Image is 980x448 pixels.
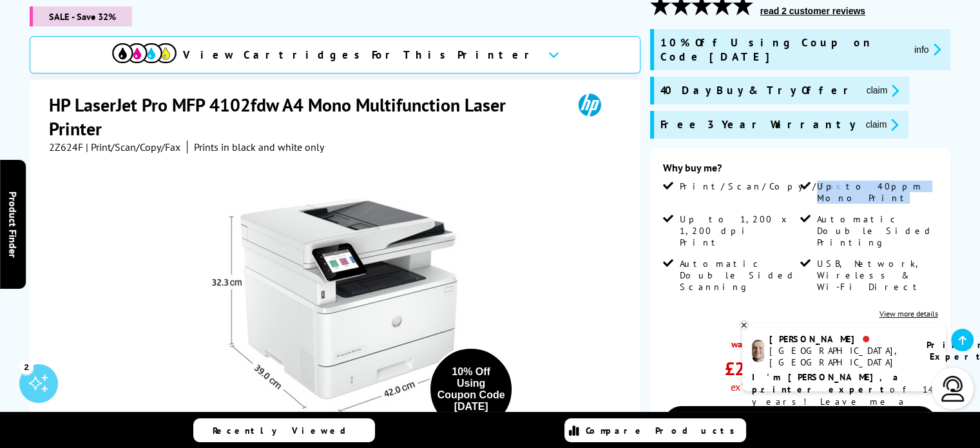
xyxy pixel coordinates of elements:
span: Print/Scan/Copy/Fax [680,180,845,192]
b: I'm [PERSON_NAME], a printer expert [752,371,902,395]
span: Automatic Double Sided Scanning [680,258,798,293]
span: Product Finder [6,191,19,257]
img: cmyk-icon.svg [112,43,177,63]
span: was [725,331,787,350]
div: Why buy me? [663,161,938,180]
i: Prints in black and white only [194,141,324,153]
span: USB, Network, Wireless & Wi-Fi Direct [817,258,935,293]
span: Free 3 Year Warranty [660,117,856,132]
div: [GEOGRAPHIC_DATA], [GEOGRAPHIC_DATA] [769,345,910,368]
span: Up to 1,200 x 1,200 dpi Print [680,213,798,248]
span: Compare Products [586,425,742,436]
span: 2Z624F [49,141,83,153]
button: promo-description [910,42,945,57]
h1: HP LaserJet Pro MFP 4102fdw A4 Mono Multifunction Laser Printer [49,93,560,141]
button: read 2 customer reviews [756,5,869,17]
div: 10% Off Using Coupon Code [DATE] [437,366,505,413]
p: of 14 years! Leave me a message and I'll respond ASAP [752,371,936,433]
span: £249.98 [725,356,787,380]
span: Recently Viewed [213,425,359,436]
a: Compare Products [564,418,746,442]
img: HP [560,93,619,117]
a: Recently Viewed [193,418,375,442]
span: SALE - Save 32% [30,6,132,26]
button: promo-description [862,117,903,132]
span: 40 Day Buy & Try Offer [660,83,856,98]
span: Up to 40ppm Mono Print [817,180,935,204]
div: [PERSON_NAME] [769,333,910,345]
span: | Print/Scan/Copy/Fax [86,141,180,153]
img: ashley-livechat.png [752,340,764,362]
img: HP LaserJet Pro MFP 4102fdw Thumbnail [210,179,463,432]
div: 2 [19,360,34,374]
span: ex VAT @ 20% [731,380,787,393]
span: Automatic Double Sided Printing [817,213,935,248]
span: 10% Off Using Coupon Code [DATE] [660,35,904,64]
button: promo-description [863,83,903,98]
span: View Cartridges For This Printer [183,48,537,62]
a: View more details [879,309,937,318]
img: user-headset-light.svg [940,376,966,402]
